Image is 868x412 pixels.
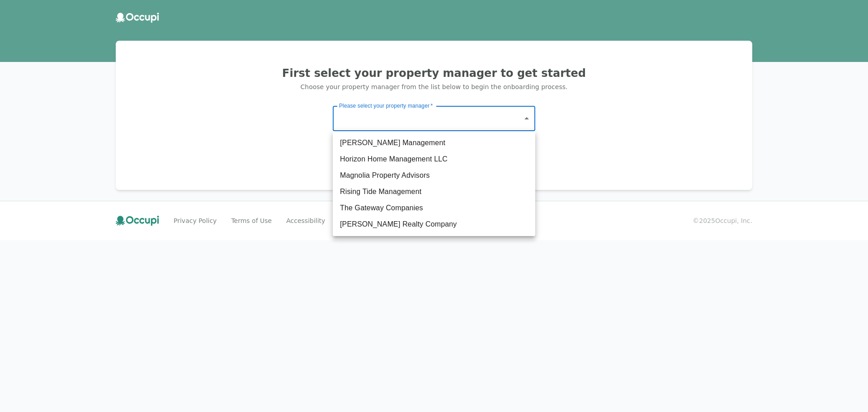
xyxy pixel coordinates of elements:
li: Rising Tide Management [333,184,535,200]
li: Horizon Home Management LLC [333,151,535,167]
li: Magnolia Property Advisors [333,167,535,184]
li: The Gateway Companies [333,200,535,216]
li: [PERSON_NAME] Realty Company [333,216,535,232]
li: [PERSON_NAME] Management [333,135,535,151]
